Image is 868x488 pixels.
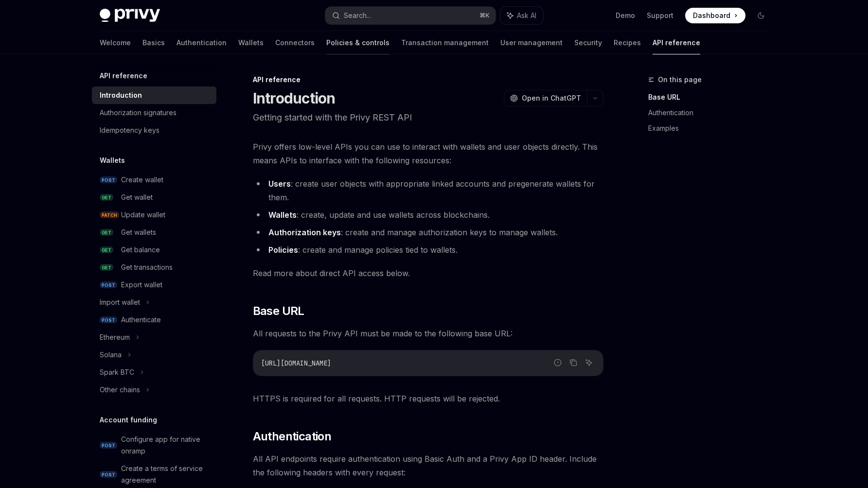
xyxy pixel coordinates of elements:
[583,356,595,369] button: Ask AI
[648,89,777,105] a: Base URL
[121,174,163,186] div: Create wallet
[92,171,216,189] a: POSTCreate wallet
[121,227,156,238] div: Get wallets
[253,392,603,405] span: HTTPS is required for all requests. HTTP requests will be rejected.
[658,74,702,86] span: On this page
[100,384,140,396] div: Other chains
[253,266,603,280] span: Read more about direct API access below.
[92,206,216,224] a: PATCHUpdate wallet
[268,245,298,255] strong: Policies
[100,211,119,219] span: PATCH
[100,442,117,449] span: POST
[100,349,122,361] div: Solana
[753,8,769,23] button: Toggle dark mode
[238,31,264,54] a: Wallets
[326,31,390,54] a: Policies & controls
[100,70,147,82] h5: API reference
[121,261,173,273] div: Get transactions
[92,431,216,460] a: POSTConfigure app for native onramp
[616,11,635,20] a: Demo
[92,276,216,294] a: POSTExport wallet
[100,194,113,201] span: GET
[614,31,641,54] a: Recipes
[268,179,291,189] strong: Users
[253,140,603,167] span: Privy offers low-level APIs you can use to interact with wallets and user objects directly. This ...
[268,210,297,220] strong: Wallets
[100,89,142,101] div: Introduction
[275,31,315,54] a: Connectors
[92,224,216,241] a: GETGet wallets
[92,87,216,104] a: Introduction
[253,89,336,107] h1: Introduction
[121,244,160,256] div: Get balance
[100,246,113,254] span: GET
[647,11,673,20] a: Support
[121,209,165,221] div: Update wallet
[100,229,113,236] span: GET
[100,471,117,478] span: POST
[100,9,160,22] img: dark logo
[100,296,140,308] div: Import wallet
[693,11,730,20] span: Dashboard
[121,314,161,326] div: Authenticate
[253,111,603,124] p: Getting started with the Privy REST API
[121,279,162,291] div: Export wallet
[100,107,177,119] div: Authorization signatures
[100,264,113,271] span: GET
[100,366,134,378] div: Spark BTC
[253,177,603,204] li: : create user objects with appropriate linked accounts and pregenerate wallets for them.
[648,105,777,121] a: Authentication
[100,281,117,289] span: POST
[648,121,777,136] a: Examples
[92,122,216,139] a: Idempotency keys
[253,452,603,479] span: All API endpoints require authentication using Basic Auth and a Privy App ID header. Include the ...
[92,104,216,122] a: Authorization signatures
[325,7,496,24] button: Search...⌘K
[142,31,165,54] a: Basics
[479,12,490,19] span: ⌘ K
[121,463,211,486] div: Create a terms of service agreement
[574,31,602,54] a: Security
[401,31,489,54] a: Transaction management
[504,90,587,106] button: Open in ChatGPT
[500,31,563,54] a: User management
[100,31,131,54] a: Welcome
[121,434,211,457] div: Configure app for native onramp
[253,429,332,444] span: Authentication
[344,10,371,21] div: Search...
[253,75,603,85] div: API reference
[177,31,227,54] a: Authentication
[567,356,580,369] button: Copy the contents from the code block
[92,311,216,329] a: POSTAuthenticate
[253,226,603,239] li: : create and manage authorization keys to manage wallets.
[100,331,130,343] div: Ethereum
[253,303,304,319] span: Base URL
[92,259,216,276] a: GETGet transactions
[253,243,603,257] li: : create and manage policies tied to wallets.
[100,124,159,136] div: Idempotency keys
[92,189,216,206] a: GETGet wallet
[685,8,745,23] a: Dashboard
[253,327,603,340] span: All requests to the Privy API must be made to the following base URL:
[121,192,153,203] div: Get wallet
[100,176,117,184] span: POST
[517,11,536,20] span: Ask AI
[268,227,341,237] strong: Authorization keys
[261,359,331,367] span: [URL][DOMAIN_NAME]
[253,208,603,222] li: : create, update and use wallets across blockchains.
[522,93,581,103] span: Open in ChatGPT
[100,414,157,426] h5: Account funding
[653,31,700,54] a: API reference
[100,155,125,166] h5: Wallets
[551,356,564,369] button: Report incorrect code
[500,7,543,24] button: Ask AI
[92,241,216,259] a: GETGet balance
[100,316,117,324] span: POST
